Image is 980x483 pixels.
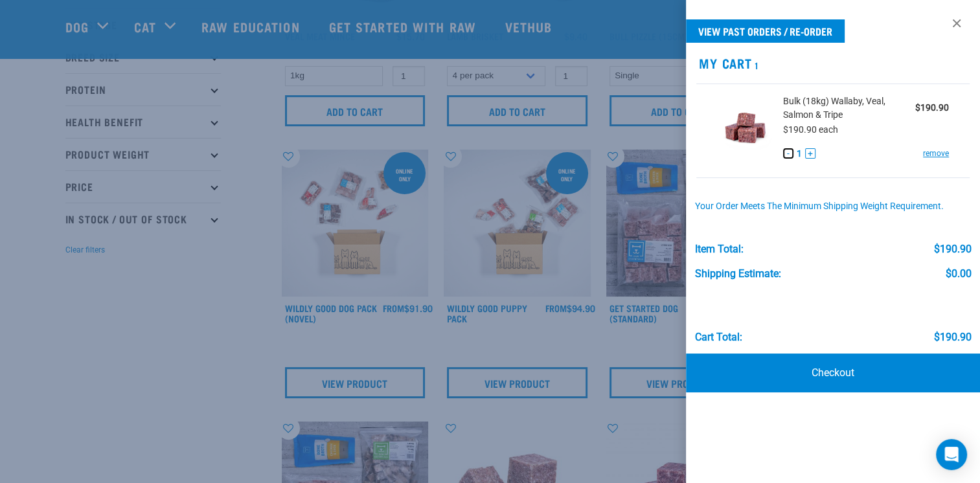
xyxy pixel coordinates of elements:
[923,148,949,159] a: remove
[945,268,971,280] div: $0.00
[695,243,744,255] div: Item Total:
[686,354,980,392] a: Checkout
[936,439,967,470] div: Open Intercom Messenger
[695,201,972,212] div: Your order meets the minimum shipping weight requirement.
[695,331,742,343] div: Cart total:
[686,19,845,43] a: View past orders / re-order
[797,147,802,161] span: 1
[783,95,915,122] span: Bulk (18kg) Wallaby, Veal, Salmon & Tripe
[933,243,971,255] div: $190.90
[717,95,773,161] img: Wallaby, Veal, Salmon & Tripe
[805,148,815,159] button: +
[695,268,781,280] div: Shipping Estimate:
[752,63,760,67] span: 1
[783,148,793,159] button: -
[915,102,949,113] strong: $190.90
[933,331,971,343] div: $190.90
[783,124,838,135] span: $190.90 each
[686,56,980,71] h2: My Cart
